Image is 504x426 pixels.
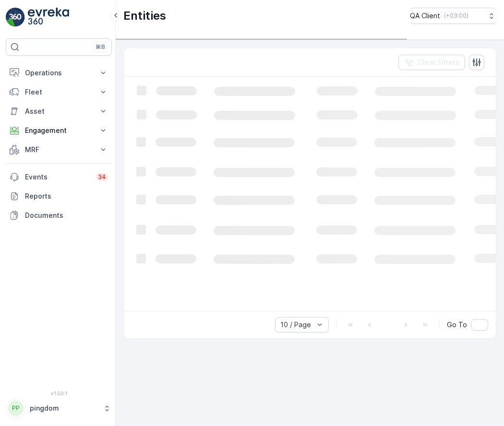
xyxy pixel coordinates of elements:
[8,401,24,416] div: PP
[6,121,112,140] button: Engagement
[410,8,496,24] button: QA Client(+03:00)
[6,206,112,225] a: Documents
[25,87,93,97] p: Fleet
[444,12,468,20] p: ( +03:00 )
[6,390,112,396] span: v 1.50.1
[25,68,93,78] p: Operations
[123,8,166,24] p: Entities
[6,8,25,27] img: logo
[6,398,112,418] button: PPpingdom
[6,102,112,121] button: Asset
[25,126,93,135] p: Engagement
[447,320,467,330] span: Go To
[25,172,90,182] p: Events
[98,173,106,181] p: 34
[25,145,93,154] p: MRF
[25,211,108,220] p: Documents
[6,63,112,83] button: Operations
[30,403,98,413] p: pingdom
[96,43,105,51] p: ⌘B
[398,55,465,70] button: Clear Filters
[28,8,69,27] img: logo_light-DOdMpM7g.png
[25,106,93,116] p: Asset
[418,58,459,67] p: Clear Filters
[6,140,112,159] button: MRF
[6,187,112,206] a: Reports
[6,83,112,102] button: Fleet
[25,191,108,201] p: Reports
[410,11,440,21] p: QA Client
[6,167,112,187] a: Events34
